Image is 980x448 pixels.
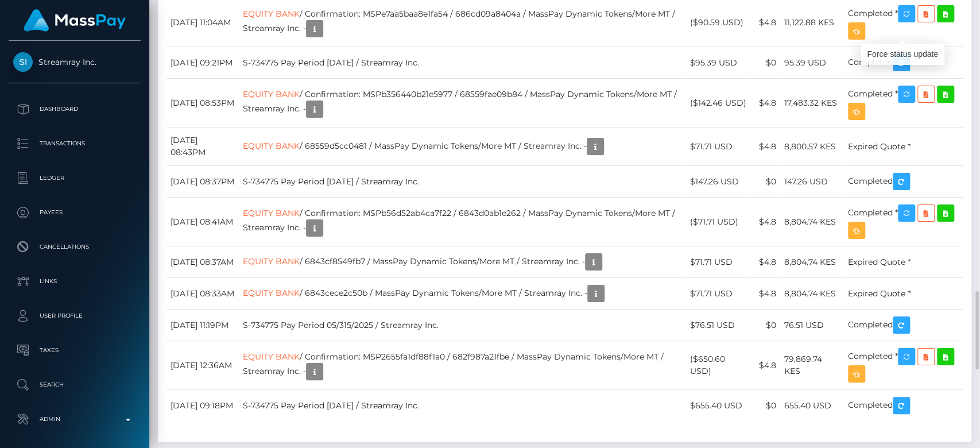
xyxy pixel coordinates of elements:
[13,411,136,428] p: Admin
[243,9,300,19] a: EQUITY BANK
[844,390,963,422] td: Completed
[166,166,239,198] td: [DATE] 08:37PM
[9,336,141,365] a: Taxes
[780,310,844,341] td: 76.51 USD
[844,166,963,198] td: Completed
[686,390,751,422] td: $655.40 USD
[239,310,686,341] td: S-734775 Pay Period 05/315/2025 / Streamray Inc.
[686,47,751,79] td: $95.39 USD
[9,267,141,296] a: Links
[844,128,963,166] td: Expired Quote *
[686,278,751,310] td: $71.71 USD
[239,198,686,246] td: / Confirmation: MSPb56d52ab4ca7f22 / 6843d0ab1e262 / MassPay Dynamic Tokens/More MT / Streamray I...
[780,341,844,390] td: 79,869.74 KES
[166,310,239,341] td: [DATE] 11:19PM
[239,390,686,422] td: S-734775 Pay Period [DATE] / Streamray Inc.
[751,390,780,422] td: $0
[686,166,751,198] td: $147.26 USD
[166,198,239,246] td: [DATE] 08:41AM
[751,278,780,310] td: $4.8
[13,101,136,118] p: Dashboard
[13,135,136,152] p: Transactions
[13,376,136,393] p: Search
[166,390,239,422] td: [DATE] 09:18PM
[166,246,239,278] td: [DATE] 08:37AM
[243,141,300,151] a: EQUITY BANK
[751,79,780,128] td: $4.8
[9,405,141,434] a: Admin
[13,169,136,187] p: Ledger
[780,390,844,422] td: 655.40 USD
[13,342,136,359] p: Taxes
[686,310,751,341] td: $76.51 USD
[9,233,141,261] a: Cancellations
[751,341,780,390] td: $4.8
[686,128,751,166] td: $71.71 USD
[686,341,751,390] td: ($650.60 USD)
[9,95,141,123] a: Dashboard
[239,278,686,310] td: / 6843cece2c50b / MassPay Dynamic Tokens/More MT / Streamray Inc. -
[686,79,751,128] td: ($142.46 USD)
[166,278,239,310] td: [DATE] 08:33AM
[13,273,136,290] p: Links
[780,246,844,278] td: 8,804.74 KES
[13,204,136,221] p: Payees
[239,246,686,278] td: / 6843cf8549fb7 / MassPay Dynamic Tokens/More MT / Streamray Inc. -
[166,128,239,166] td: [DATE] 08:43PM
[239,79,686,128] td: / Confirmation: MSPb356440b21e5977 / 68559fae09b84 / MassPay Dynamic Tokens/More MT / Streamray I...
[13,307,136,325] p: User Profile
[780,166,844,198] td: 147.26 USD
[9,57,141,67] span: Streamray Inc.
[24,9,126,32] img: MassPay Logo
[844,198,963,246] td: Completed *
[166,341,239,390] td: [DATE] 12:36AM
[243,208,300,218] a: EQUITY BANK
[13,52,33,72] img: Streamray Inc.
[751,310,780,341] td: $0
[243,352,300,362] a: EQUITY BANK
[751,47,780,79] td: $0
[9,129,141,158] a: Transactions
[780,79,844,128] td: 17,483.32 KES
[844,341,963,390] td: Completed *
[751,246,780,278] td: $4.8
[13,238,136,256] p: Cancellations
[861,44,944,65] div: Force status update
[751,128,780,166] td: $4.8
[780,198,844,246] td: 8,804.74 KES
[9,164,141,192] a: Ledger
[780,278,844,310] td: 8,804.74 KES
[166,47,239,79] td: [DATE] 09:21PM
[9,198,141,227] a: Payees
[780,47,844,79] td: 95.39 USD
[686,198,751,246] td: ($71.71 USD)
[686,246,751,278] td: $71.71 USD
[844,246,963,278] td: Expired Quote *
[751,166,780,198] td: $0
[844,47,963,79] td: Completed
[166,79,239,128] td: [DATE] 08:53PM
[239,166,686,198] td: S-734775 Pay Period [DATE] / Streamray Inc.
[243,288,300,298] a: EQUITY BANK
[9,302,141,330] a: User Profile
[844,278,963,310] td: Expired Quote *
[239,128,686,166] td: / 68559d5cc0481 / MassPay Dynamic Tokens/More MT / Streamray Inc. -
[9,370,141,399] a: Search
[751,198,780,246] td: $4.8
[243,256,300,267] a: EQUITY BANK
[780,128,844,166] td: 8,800.57 KES
[243,89,300,99] a: EQUITY BANK
[844,310,963,341] td: Completed
[239,47,686,79] td: S-734775 Pay Period [DATE] / Streamray Inc.
[239,341,686,390] td: / Confirmation: MSP2655fa1df88f1a0 / 682f987a21fbe / MassPay Dynamic Tokens/More MT / Streamray I...
[844,79,963,128] td: Completed *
